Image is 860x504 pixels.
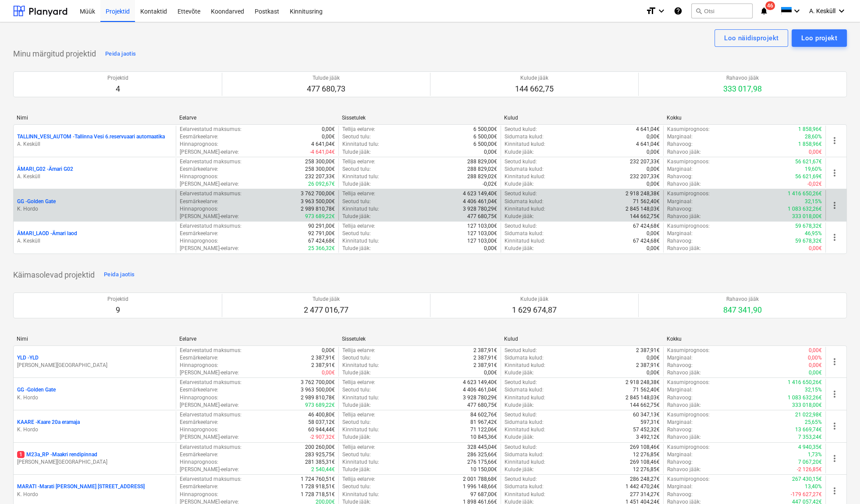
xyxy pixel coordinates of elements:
p: Seotud tulu : [342,230,371,237]
p: Eelarvestatud maksumus : [180,347,242,354]
p: K. Hordo [17,205,172,213]
div: MARATI -Marati [PERSON_NAME] [STREET_ADDRESS]K. Hordo [17,483,172,498]
p: 81 967,42€ [470,419,497,426]
p: Tulude jääk [307,74,345,82]
p: Tellija eelarve : [342,411,375,419]
p: Hinnaprognoos : [180,205,218,213]
p: 477 680,75€ [467,402,497,409]
p: 2 845 148,03€ [625,394,660,402]
p: 1 629 674,87 [512,305,557,315]
p: Eesmärkeelarve : [180,230,218,237]
p: Seotud tulu : [342,354,371,362]
div: GG -Golden GateK. Hordo [17,386,172,401]
p: YLD - YLD [17,354,39,362]
p: Seotud tulu : [342,419,371,426]
p: Rahavoog : [667,173,693,180]
p: Rahavoo jääk : [667,245,701,252]
p: 232 207,33€ [630,173,660,180]
p: 232 207,33€ [630,158,660,166]
p: [PERSON_NAME][GEOGRAPHIC_DATA] [17,458,172,466]
span: more_vert [829,232,840,243]
p: 0,00€ [647,369,660,377]
p: Rahavoo jääk : [667,369,701,377]
p: 4 641,04€ [636,126,660,133]
p: Tulude jääk : [342,245,371,252]
p: 67 424,68€ [633,237,660,245]
p: Kulude jääk : [505,180,534,188]
p: 56 621,67€ [795,158,822,166]
div: Sissetulek [342,336,498,342]
p: Marginaal : [667,133,693,141]
p: [PERSON_NAME]-eelarve : [180,245,239,252]
p: Hinnaprognoos : [180,173,218,180]
p: Kasumiprognoos : [667,158,710,166]
p: [PERSON_NAME]-eelarve : [180,213,239,220]
span: more_vert [829,200,840,211]
p: Kinnitatud kulud : [505,141,545,148]
div: Eelarve [179,336,335,342]
p: Tellija eelarve : [342,379,375,386]
p: 2 918 248,38€ [625,190,660,197]
div: 1M23a_RP -Maakri rendipinnad[PERSON_NAME][GEOGRAPHIC_DATA] [17,451,172,466]
div: Peida jaotis [104,270,135,280]
p: 71 122,06€ [470,426,497,434]
p: Eesmärkeelarve : [180,166,218,173]
p: 6 500,00€ [473,126,497,133]
p: 0,00€ [809,245,822,252]
p: 0,00€ [809,148,822,156]
div: ÄMARI_LAOD -Ämari laodA. Kesküll [17,230,172,245]
p: [PERSON_NAME]-eelarve : [180,402,239,409]
p: 2 387,91€ [311,354,335,362]
p: Rahavoo jääk : [667,148,701,156]
p: 288 829,00€ [467,158,497,166]
p: Seotud kulud : [505,158,537,166]
p: 0,00€ [322,347,335,354]
p: 144 662,75 [515,84,554,94]
p: Kinnitatud kulud : [505,237,545,245]
p: Kulude jääk : [505,369,534,377]
p: 21 022,98€ [795,411,822,419]
p: 2 989 810,78€ [301,205,335,213]
p: Kulude jääk [512,296,557,303]
p: Kinnitatud kulud : [505,394,545,402]
p: Seotud tulu : [342,166,371,173]
p: Seotud tulu : [342,133,371,141]
p: Kinnitatud tulu : [342,426,379,434]
p: 127 103,00€ [467,230,497,237]
p: 2 387,91€ [473,354,497,362]
p: A. Kesküll [17,141,172,148]
p: 3 762 700,00€ [301,190,335,197]
p: Eesmärkeelarve : [180,133,218,141]
p: Tellija eelarve : [342,222,375,230]
p: Tulude jääk : [342,180,371,188]
p: Tulude jääk : [342,213,371,220]
p: Kulude jääk [515,74,554,82]
p: Eelarvestatud maksumus : [180,411,242,419]
p: 4 623 149,40€ [463,379,497,386]
p: Kinnitatud kulud : [505,426,545,434]
p: Marginaal : [667,386,693,394]
p: Seotud tulu : [342,386,371,394]
p: 4 623 149,40€ [463,190,497,197]
p: Sidumata kulud : [505,198,544,205]
p: Hinnaprognoos : [180,237,218,245]
p: 2 477 016,77 [304,305,348,315]
p: A. Kesküll [17,237,172,245]
p: Seotud kulud : [505,411,537,419]
p: 127 103,00€ [467,222,497,230]
p: Hinnaprognoos : [180,426,218,434]
p: Kasumiprognoos : [667,190,710,197]
p: 0,00€ [484,369,497,377]
p: Projektid [107,296,128,303]
p: Rahavoo jääk : [667,213,701,220]
div: Kokku [667,336,822,342]
div: ÄMARI_G02 -Ämari G02A. Kesküll [17,166,172,180]
p: 1 416 650,26€ [788,190,822,197]
span: 1 [17,451,25,458]
p: Minu märgitud projektid [13,49,96,59]
p: 4 406 461,04€ [463,198,497,205]
p: -2 907,32€ [310,434,335,441]
p: Kasumiprognoos : [667,411,710,419]
p: Sidumata kulud : [505,230,544,237]
p: Tellija eelarve : [342,126,375,133]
